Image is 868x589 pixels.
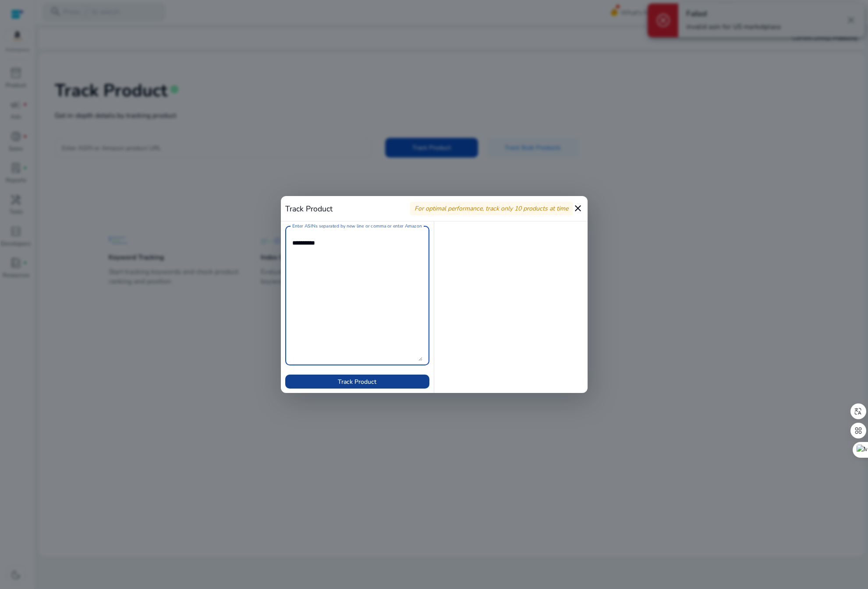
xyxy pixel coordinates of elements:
[285,375,429,389] button: Track Product
[285,204,333,214] h4: Track Product
[338,377,376,386] span: Track Product
[415,204,568,213] span: For optimal performance, track only 10 products at time
[573,203,583,214] mat-icon: close
[292,223,461,229] mat-label: Enter ASINs separated by new line or comma or enter Amazon product page URL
